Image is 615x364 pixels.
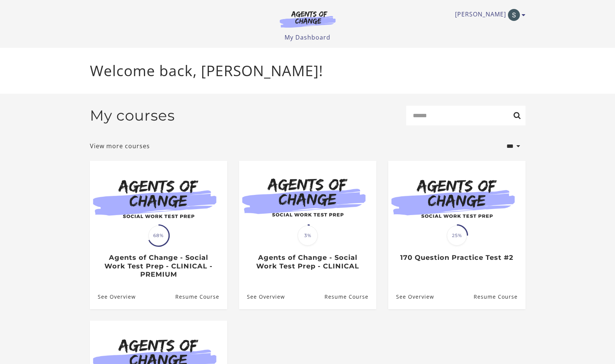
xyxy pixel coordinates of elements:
[455,9,522,21] a: Toggle menu
[90,107,175,124] h2: My courses
[447,225,467,246] span: 25%
[272,10,343,28] img: Agents of Change Logo
[247,253,368,270] h3: Agents of Change - Social Work Test Prep - CLINICAL
[298,225,318,246] span: 3%
[388,284,434,309] a: 170 Question Practice Test #2: See Overview
[90,60,525,82] p: Welcome back, [PERSON_NAME]!
[98,253,219,279] h3: Agents of Change - Social Work Test Prep - CLINICAL - PREMIUM
[90,284,136,309] a: Agents of Change - Social Work Test Prep - CLINICAL - PREMIUM: See Overview
[396,253,517,262] h3: 170 Question Practice Test #2
[148,225,169,246] span: 68%
[175,284,227,309] a: Agents of Change - Social Work Test Prep - CLINICAL - PREMIUM: Resume Course
[324,284,376,309] a: Agents of Change - Social Work Test Prep - CLINICAL: Resume Course
[239,284,285,309] a: Agents of Change - Social Work Test Prep - CLINICAL: See Overview
[90,141,150,150] a: View more courses
[285,33,330,41] a: My Dashboard
[473,284,525,309] a: 170 Question Practice Test #2: Resume Course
